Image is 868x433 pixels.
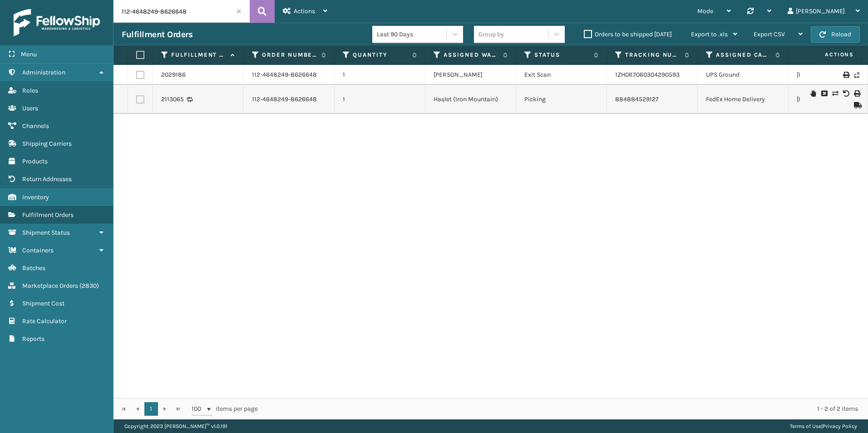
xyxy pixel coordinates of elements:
[294,7,315,15] span: Actions
[21,50,37,58] span: Menu
[22,211,74,219] span: Fulfillment Orders
[691,30,728,38] span: Export to .xls
[22,229,70,236] span: Shipment Status
[22,87,38,94] span: Roles
[335,85,425,114] td: 1
[516,85,607,114] td: Picking
[615,71,680,79] a: 1ZH0R7060304290593
[698,85,789,114] td: FedEx Home Delivery
[171,51,226,59] label: Fulfillment Order Id
[79,282,99,290] span: ( 2830 )
[22,246,54,254] span: Containers
[716,51,771,59] label: Assigned Carrier Service
[22,317,67,325] span: Rate Calculator
[854,102,859,108] i: Mark as Shipped
[252,95,317,104] a: 112-4648249-8626648
[625,51,680,59] label: Tracking Number
[22,122,49,130] span: Channels
[754,30,785,38] span: Export CSV
[22,193,49,201] span: Inventory
[823,423,857,429] a: Privacy Policy
[790,423,821,429] a: Terms of Use
[832,90,838,97] i: Change shipping
[22,264,45,272] span: Batches
[161,70,186,79] a: 2029186
[252,70,317,79] a: 112-4648249-8626648
[22,335,44,343] span: Reports
[124,419,227,433] p: Copyright 2023 [PERSON_NAME]™ v 1.0.191
[14,9,100,36] img: logo
[584,30,672,38] label: Orders to be shipped [DATE]
[821,90,827,97] i: Request to Be Cancelled
[698,65,789,85] td: UPS Ground
[161,95,184,104] a: 2113065
[854,72,859,78] i: Never Shipped
[262,51,317,59] label: Order Number
[478,30,504,39] div: Group by
[22,157,48,165] span: Products
[271,404,858,413] div: 1 - 2 of 2 items
[22,282,78,290] span: Marketplace Orders
[377,30,447,39] div: Last 90 Days
[810,90,816,97] i: On Hold
[854,90,859,97] i: Print Label
[22,69,65,76] span: Administration
[22,140,72,148] span: Shipping Carriers
[22,175,72,183] span: Return Addresses
[843,90,848,97] i: Void Label
[843,72,848,78] i: Print Label
[192,404,205,413] span: 100
[425,85,516,114] td: Haslet (Iron Mountain)
[22,104,38,112] span: Users
[335,65,425,85] td: 1
[22,300,64,307] span: Shipment Cost
[192,402,258,416] span: items per page
[697,7,713,15] span: Mode
[534,51,589,59] label: Status
[790,419,857,433] div: |
[811,26,860,43] button: Reload
[353,51,408,59] label: Quantity
[444,51,498,59] label: Assigned Warehouse
[425,65,516,85] td: [PERSON_NAME]
[796,47,859,62] span: Actions
[516,65,607,85] td: Exit Scan
[122,29,192,40] h3: Fulfillment Orders
[615,95,659,103] a: 884884529127
[144,402,158,416] a: 1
